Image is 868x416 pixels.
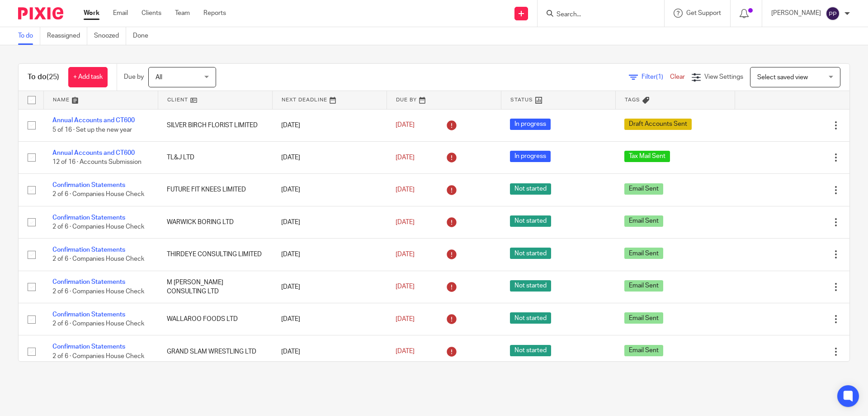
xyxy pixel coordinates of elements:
[624,248,663,259] span: Email Sent
[52,247,125,253] a: Confirmation Statements
[272,109,387,141] td: [DATE]
[272,271,387,303] td: [DATE]
[52,279,125,285] a: Confirmation Statements
[28,72,59,82] h1: To do
[175,9,190,18] a: Team
[757,74,808,81] span: Select saved view
[704,74,743,80] span: View Settings
[624,215,663,227] span: Email Sent
[396,122,415,129] span: [DATE]
[396,186,415,193] span: [DATE]
[94,27,126,45] a: Snoozed
[52,256,144,263] span: 2 of 6 · Companies House Check
[158,239,272,271] td: THIRDEYE CONSULTING LIMITED
[142,9,161,18] a: Clients
[272,239,387,271] td: [DATE]
[396,251,415,258] span: [DATE]
[625,97,640,102] span: Tags
[670,74,685,80] a: Clear
[510,183,551,195] span: Not started
[52,353,144,359] span: 2 of 6 · Companies House Check
[396,316,415,322] span: [DATE]
[113,9,128,18] a: Email
[52,224,144,230] span: 2 of 6 · Companies House Check
[18,7,63,19] img: Pixie
[52,288,144,295] span: 2 of 6 · Companies House Check
[52,127,132,133] span: 5 of 16 · Set up the new year
[396,154,415,161] span: [DATE]
[133,27,155,45] a: Done
[272,141,387,173] td: [DATE]
[52,344,125,350] a: Confirmation Statements
[158,335,272,368] td: GRAND SLAM WRESTLING LTD
[771,9,821,18] p: [PERSON_NAME]
[510,345,551,356] span: Not started
[624,280,663,292] span: Email Sent
[18,27,40,45] a: To do
[52,215,125,221] a: Confirmation Statements
[396,348,415,354] span: [DATE]
[556,11,637,19] input: Search
[826,6,840,21] img: svg%3E
[686,10,721,16] span: Get Support
[158,109,272,141] td: SILVER BIRCH FLORIST LIMITED
[624,151,670,162] span: Tax Mail Sent
[510,280,551,292] span: Not started
[510,248,551,259] span: Not started
[52,150,135,156] a: Annual Accounts and CT600
[510,119,551,130] span: In progress
[510,312,551,324] span: Not started
[642,74,670,80] span: Filter
[272,174,387,206] td: [DATE]
[624,183,663,195] span: Email Sent
[52,320,144,327] span: 2 of 6 · Companies House Check
[272,303,387,335] td: [DATE]
[624,312,663,324] span: Email Sent
[624,345,663,356] span: Email Sent
[68,67,108,87] a: + Add task
[47,73,59,81] span: (25)
[47,27,87,45] a: Reassigned
[52,182,125,188] a: Confirmation Statements
[510,151,551,162] span: In progress
[52,311,125,318] a: Confirmation Statements
[156,74,162,81] span: All
[84,9,99,18] a: Work
[158,206,272,238] td: WARWICK BORING LTD
[52,159,142,165] span: 12 of 16 · Accounts Submission
[272,335,387,368] td: [DATE]
[158,303,272,335] td: WALLAROO FOODS LTD
[624,119,692,130] span: Draft Accounts Sent
[158,141,272,173] td: TL&J LTD
[272,206,387,238] td: [DATE]
[158,174,272,206] td: FUTURE FIT KNEES LIMITED
[203,9,226,18] a: Reports
[510,215,551,227] span: Not started
[52,191,144,198] span: 2 of 6 · Companies House Check
[124,72,144,81] p: Due by
[656,74,663,80] span: (1)
[396,219,415,225] span: [DATE]
[52,117,135,124] a: Annual Accounts and CT600
[158,271,272,303] td: M [PERSON_NAME] CONSULTING LTD
[396,284,415,290] span: [DATE]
